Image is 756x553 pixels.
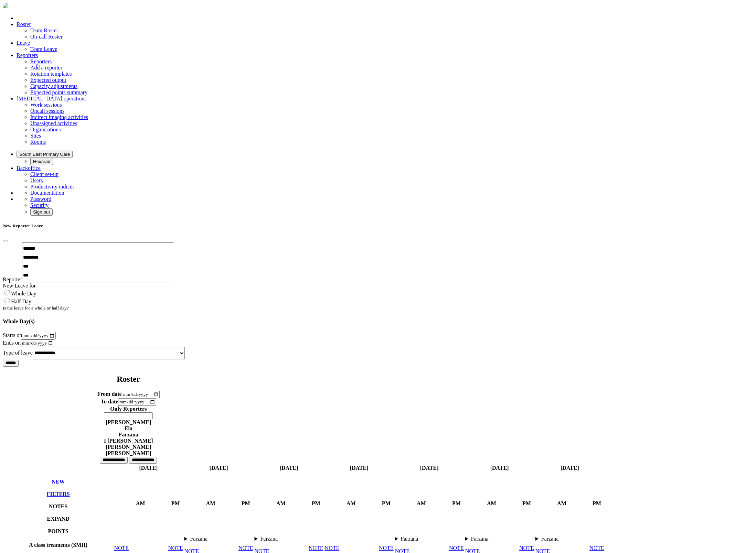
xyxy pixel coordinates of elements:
[4,419,253,425] div: [PERSON_NAME]
[17,158,748,165] ul: South East Primary Care
[3,3,8,8] img: brand-opti-rad-logos-blue-and-white-d2f68631ba2948856bd03f2d395fb146ddc8fb01b4b6e9315ea85fa773367...
[17,96,87,101] a: [MEDICAL_DATA] operations
[255,536,307,542] summary: Farzana
[47,516,69,522] a: collapse/expand entries
[17,40,30,46] a: Leave
[379,472,394,535] th: PM
[30,65,62,71] a: Add a reporter
[395,465,464,471] th: [DATE]
[449,472,464,535] th: PM
[3,340,21,346] label: Ends on
[589,472,605,535] th: PM
[3,332,22,338] label: Starts on
[3,305,69,311] small: Is the leave for a whole or half day?
[30,34,63,40] a: On-call Roster
[30,202,49,208] a: Security
[184,536,237,542] summary: Farzana
[3,349,33,355] label: Type of leave
[30,158,53,165] button: Hexarad
[114,465,183,471] th: [DATE]
[238,545,253,551] a: NOTE
[52,479,65,485] a: NEW
[519,472,534,535] th: PM
[4,444,253,450] div: [PERSON_NAME]
[379,545,394,551] a: NOTE
[30,71,72,77] a: Rotation templates
[309,545,323,551] a: NOTE
[104,412,153,419] input: null
[238,472,254,535] th: PM
[519,545,534,551] a: NOTE
[325,545,340,551] a: NOTE
[324,465,394,471] th: [DATE]
[589,545,604,551] a: NOTE
[3,318,748,325] h4: Whole Day(s)
[30,58,52,64] a: Reporters
[30,139,46,145] a: Rooms
[4,432,253,438] div: Farzana
[17,151,73,158] button: South East Primary Care
[535,465,605,471] th: [DATE]
[324,472,378,535] th: AM
[3,240,8,242] button: Close
[114,472,167,535] th: AM
[17,52,38,58] a: Reporters
[184,472,237,535] th: AM
[184,536,237,542] div: MRI Vascular 09:00 - 12:00
[168,545,183,551] a: NOTE
[308,472,324,535] th: PM
[30,133,41,139] a: Sites
[11,299,31,304] label: Half Day
[30,177,43,183] a: Users
[30,196,51,202] a: Password
[30,208,53,216] button: Sign out
[395,536,448,542] summary: Farzana
[30,184,74,189] a: Productivity indices
[110,406,147,412] label: Only Reporters
[11,291,36,296] label: Whole Day
[30,127,61,132] a: Organisations
[535,536,588,542] div: MRI Thorax 09:00 - 12:00
[465,465,534,471] th: [DATE]
[30,102,62,108] a: Work sessions
[4,425,253,432] div: Ela
[3,276,22,282] label: Reporter
[30,120,77,126] a: Unassigned activities
[30,114,88,120] a: Indirect imaging activities
[30,171,58,177] a: Client set-up
[47,491,70,497] a: FILTERS
[3,283,36,289] label: New Leave for
[168,472,183,535] th: PM
[395,472,448,535] th: AM
[101,399,118,404] label: To date
[465,536,518,542] div: Completing spreadsheets 09:00 - 12:00
[395,536,448,542] div: MRI Paediatrics 09:00 - 12:00
[535,536,588,542] summary: Farzana
[30,77,66,83] a: Expected output
[254,465,324,471] th: [DATE]
[30,108,64,114] a: Oncall sessions
[465,536,518,542] summary: Farzana
[465,472,518,535] th: AM
[30,46,57,52] a: Team Leave
[535,472,588,535] th: AM
[30,89,87,95] a: Expected points summary
[30,28,58,33] a: Team Roster
[255,536,307,542] div: Completing spreadsheets 09:00 - 12:00
[97,391,121,397] label: From date
[49,503,67,509] a: show/hide notes
[48,528,68,534] a: collapse/expand expected points
[254,472,308,535] th: AM
[114,545,129,551] a: NOTE
[184,465,253,471] th: [DATE]
[4,438,253,444] div: I [PERSON_NAME]
[30,190,64,196] a: Documentation
[449,545,464,551] a: NOTE
[4,450,253,456] div: [PERSON_NAME]
[4,375,253,384] h2: Roster
[3,223,748,229] h5: New Reporter Leave
[30,83,77,89] a: Capacity adjustments
[17,21,31,27] a: Roster
[17,165,41,171] a: Backoffice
